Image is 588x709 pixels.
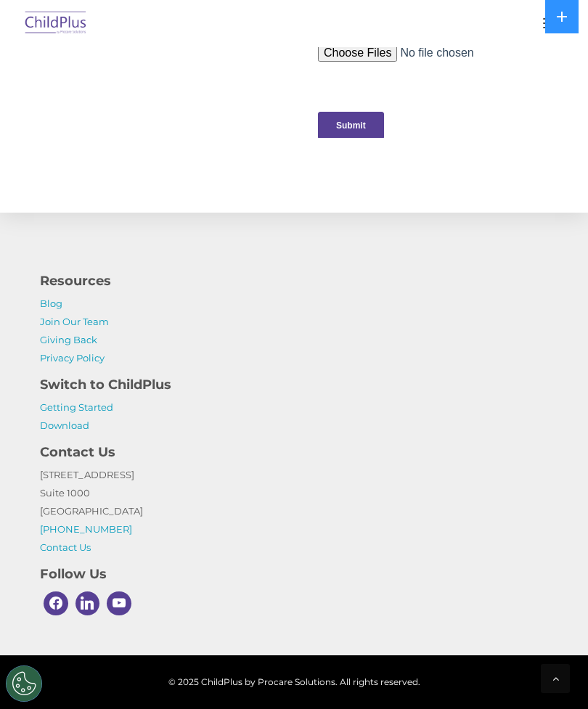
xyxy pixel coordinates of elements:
a: Contact Us [40,541,91,553]
h4: Resources [40,271,548,291]
h4: Switch to ChildPlus [40,374,548,395]
a: Linkedin [72,588,104,620]
a: Privacy Policy [40,352,105,364]
a: [PHONE_NUMBER] [40,523,132,535]
a: Getting Started [40,401,113,413]
h4: Contact Us [40,442,548,462]
button: Cookies Settings [6,665,42,702]
a: Join Our Team [40,316,109,327]
h4: Follow Us [40,564,548,584]
p: [STREET_ADDRESS] Suite 1000 [GEOGRAPHIC_DATA] [40,466,548,557]
img: ChildPlus by Procare Solutions [22,7,90,41]
a: Giving Back [40,334,97,345]
a: Download [40,419,89,431]
a: Facebook [40,588,72,620]
a: Blog [40,298,62,309]
span: © 2025 ChildPlus by Procare Solutions. All rights reserved. [15,673,573,691]
a: Youtube [103,588,135,620]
